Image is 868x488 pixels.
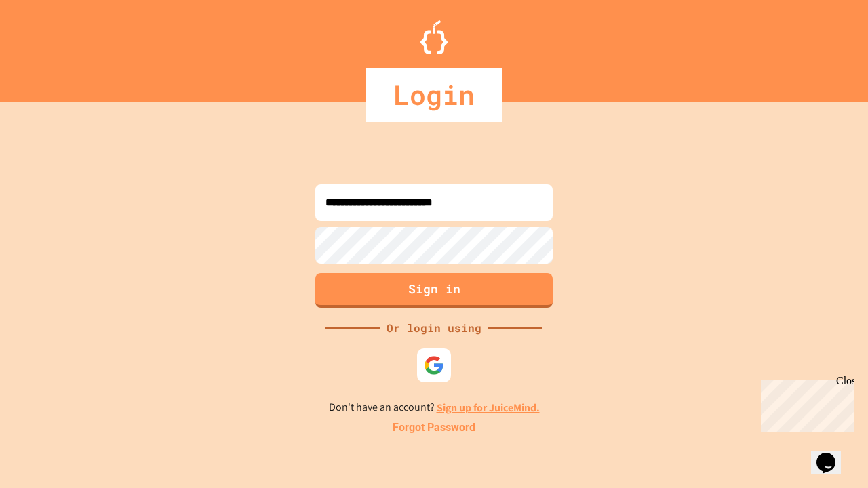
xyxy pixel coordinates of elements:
a: Sign up for JuiceMind. [437,401,540,415]
iframe: chat widget [755,375,854,432]
p: Don't have an account? [329,399,540,416]
button: Sign in [315,273,553,308]
img: google-icon.svg [424,355,444,375]
div: Login [366,68,502,122]
a: Forgot Password [393,420,475,436]
iframe: chat widget [811,434,854,474]
div: Or login using [380,320,488,336]
div: Chat with us now!Close [5,5,94,86]
img: Logo.svg [420,20,448,54]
